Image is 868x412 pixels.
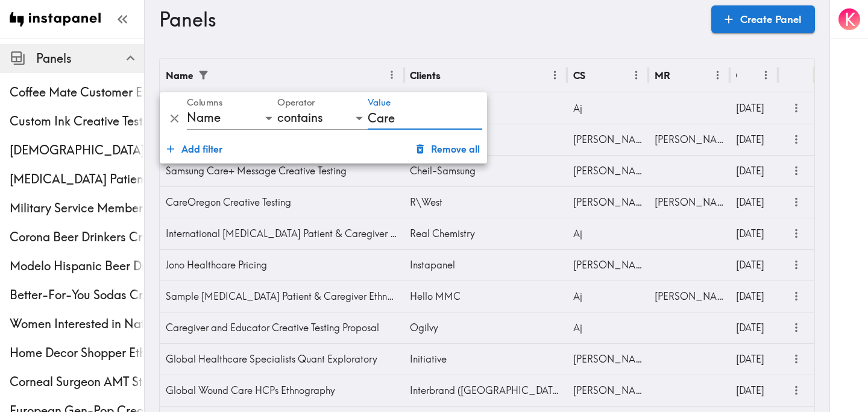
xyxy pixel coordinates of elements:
div: Aj [567,280,649,312]
div: CS [573,69,585,81]
span: Corona Beer Drinkers Creative Testing [10,229,144,246]
span: [DATE] [736,322,764,334]
div: MR [655,69,670,81]
div: [PERSON_NAME] [567,375,649,406]
div: Hello MMC [404,280,567,312]
button: Add filter [162,137,227,161]
button: more [787,255,807,275]
button: more [787,161,807,181]
label: Columns [187,97,222,110]
button: more [787,287,807,306]
button: more [787,130,807,150]
div: contains [277,107,368,130]
div: Cheil-Samsung [404,155,567,186]
span: Military Service Member Ethnography [10,200,144,217]
input: Filter value [368,107,482,130]
div: Instapanel [404,249,567,280]
span: [DATE] [736,196,764,208]
span: Modelo Hispanic Beer Drinkers Ethnography [10,258,144,274]
div: [PERSON_NAME] [649,280,730,312]
div: R\West [404,186,567,218]
button: Remove all [412,137,485,161]
div: Aj [567,92,649,124]
div: [PERSON_NAME] [649,186,730,218]
span: [DATE] [736,290,764,302]
span: [MEDICAL_DATA] Patient Ethnography [10,171,144,188]
div: Samsung Care+ Message Creative Testing [160,155,404,186]
div: Initiative [404,343,567,375]
button: more [787,381,807,401]
div: Aj [567,312,649,343]
button: Sort [738,66,757,84]
button: Menu [756,66,775,84]
div: Clients [410,69,441,81]
div: Interbrand ([GEOGRAPHIC_DATA]) [404,375,567,406]
span: [DATE] [736,353,764,365]
div: Global Wound Care HCPs Ethnography [160,375,404,406]
button: more [787,318,807,338]
div: [PERSON_NAME] [567,249,649,280]
button: Sort [214,66,233,84]
span: [DATE] [736,133,764,145]
button: Sort [442,66,461,84]
span: [DATE] [736,165,764,177]
button: Sort [587,66,605,84]
div: Aj [567,218,649,249]
div: Jono Healthcare Pricing [160,249,404,280]
a: Create Panel [711,5,815,33]
div: Name [187,107,277,130]
button: Menu [627,66,646,84]
div: Caregiver and Educator Creative Testing Proposal [160,312,404,343]
div: Created [736,69,737,81]
label: Value [368,97,391,110]
button: more [787,224,807,244]
button: Show filters [194,66,213,84]
span: Better-For-You Sodas Creative Testing [10,287,144,303]
div: Global Healthcare Specialists Quant Exploratory [160,343,404,375]
button: Delete [165,109,184,128]
span: [DATE] [736,384,764,396]
div: Name [166,69,193,81]
span: Women Interested in Natural Wellness Creative Testing [10,315,144,332]
div: 1 active filter [194,66,213,84]
h3: Panels [159,8,702,31]
div: Male Prostate Cancer Screening Ethnography [10,142,144,159]
span: K [844,9,855,30]
div: [PERSON_NAME] [567,124,649,155]
span: Panels [36,50,144,67]
span: [DATE] [736,227,764,239]
button: more [787,192,807,212]
span: Coffee Mate Customer Ethnography [10,84,144,101]
span: [DATE] [736,259,764,271]
div: [PERSON_NAME] [567,186,649,218]
button: K [837,7,861,31]
div: International [MEDICAL_DATA] Patient & Caregiver Ethnography [160,218,404,249]
span: Corneal Surgeon AMT Study [10,373,144,390]
span: [DEMOGRAPHIC_DATA] [MEDICAL_DATA] Screening Ethnography [10,142,144,159]
div: [PERSON_NAME] [567,343,649,375]
button: Sort [671,66,690,84]
div: [PERSON_NAME] [567,155,649,186]
span: Custom Ink Creative Testing Phase 2 [10,113,144,130]
div: CareOregon Creative Testing [160,186,404,218]
div: Home Decor Shopper Ethnography [10,344,144,361]
span: [DATE] [736,102,764,114]
button: Menu [546,66,564,84]
label: Operator [277,97,315,110]
button: Menu [708,66,727,84]
div: Ogilvy [404,312,567,343]
div: Sample [MEDICAL_DATA] Patient & Caregiver Ethnography [160,280,404,312]
div: Real Chemistry [404,218,567,249]
button: more [787,349,807,369]
button: more [787,98,807,118]
div: [PERSON_NAME] [649,124,730,155]
button: Menu [383,66,401,84]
